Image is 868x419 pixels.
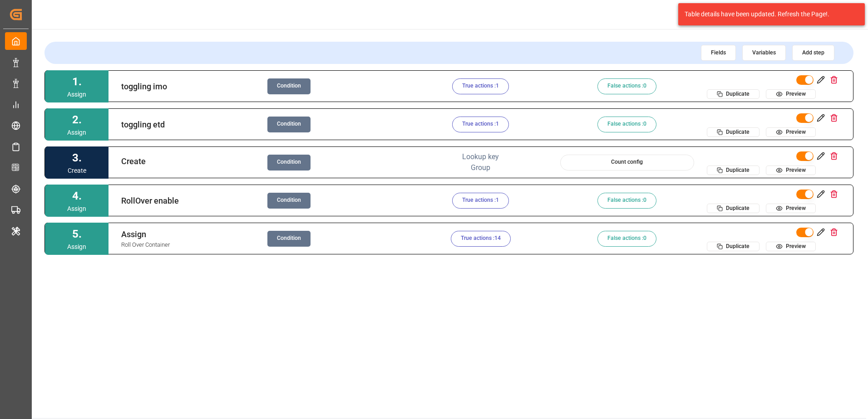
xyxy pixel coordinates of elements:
[707,89,759,99] button: Duplicate
[452,193,509,209] button: True actions :1
[44,185,853,216] div: 4.AssignRollOver enableConditionTrue actions :1False actions :0DuplicatePreview
[68,166,86,175] div: Create
[67,242,86,252] div: Assign
[267,155,311,171] button: Condition
[414,78,547,94] button: True actions :1
[414,231,547,247] button: True actions :14
[742,45,786,61] button: Variables
[67,90,86,99] div: Assign
[707,166,759,175] button: Duplicate
[701,45,736,61] button: Fields
[67,204,86,214] div: Assign
[766,89,816,99] button: Preview
[792,45,834,61] button: Add step
[452,78,509,94] button: True actions :1
[597,117,656,132] button: False actions :0
[72,73,82,90] div: 1 .
[121,155,248,167] button: Create
[44,70,853,102] div: 1.Assigntoggling imoConditionTrue actions :1False actions :0DuplicatePreview
[560,231,694,247] button: False actions :0
[67,128,86,137] div: Assign
[44,146,853,178] div: 3.CreateCreateConditionLookup keyGroupCount configDuplicatePreview
[560,78,694,94] button: False actions :0
[267,78,311,94] button: Condition
[267,231,311,247] button: Condition
[560,117,694,132] button: False actions :0
[597,231,656,247] button: False actions :0
[707,127,759,137] button: Duplicate
[267,193,311,209] button: Condition
[597,78,656,94] button: False actions :0
[766,242,816,251] button: Preview
[121,228,248,240] div: Assign
[452,117,509,132] button: True actions :1
[121,240,255,249] div: Roll Over Container
[471,162,490,173] button: Group
[462,151,499,162] button: Lookup key
[121,118,248,131] div: toggling etd
[121,80,248,93] div: toggling imo
[267,117,311,132] button: Condition
[766,166,816,175] button: Preview
[766,127,816,137] button: Preview
[44,223,853,254] div: 5.AssignAssignRoll Over ContainerConditionTrue actions :14False actions :0DuplicatePreview
[414,193,547,209] button: True actions :1
[707,242,759,251] button: Duplicate
[707,204,759,213] button: Duplicate
[766,204,816,213] button: Preview
[72,188,82,204] div: 4 .
[560,193,694,209] button: False actions :0
[414,117,547,132] button: True actions :1
[451,231,511,247] button: True actions :14
[44,108,853,140] div: 2.Assigntoggling etdConditionTrue actions :1False actions :0DuplicatePreview
[560,155,694,171] button: Count config
[72,150,82,166] div: 3 .
[597,193,656,209] button: False actions :0
[72,226,82,242] div: 5 .
[685,10,852,19] div: Table details have been updated. Refresh the Page!.
[72,112,82,128] div: 2 .
[121,195,248,207] div: RollOver enable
